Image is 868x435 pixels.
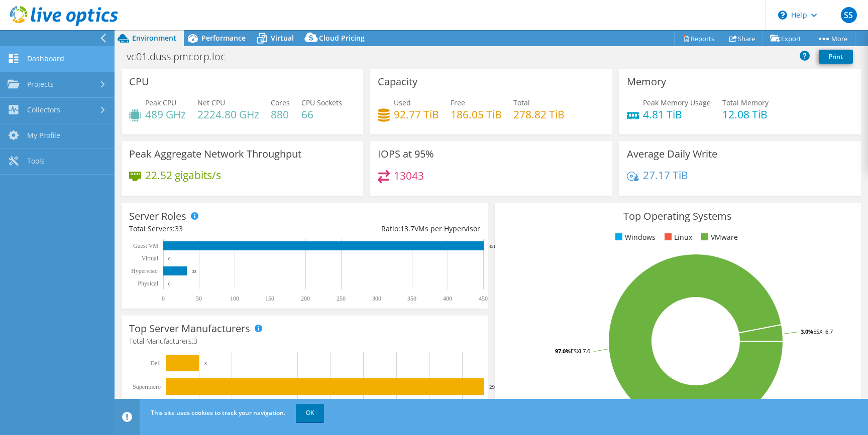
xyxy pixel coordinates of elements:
[627,76,666,87] h3: Memory
[662,232,692,243] li: Linux
[613,232,656,243] li: Windows
[627,149,717,160] h3: Average Daily Write
[394,98,411,107] span: Used
[571,347,590,355] tspan: ESXi 7.0
[145,170,221,181] h4: 22.52 gigabits/s
[443,295,452,302] text: 400
[151,408,285,417] span: This site uses cookies to track your navigation.
[722,98,769,107] span: Total Memory
[162,295,165,302] text: 0
[394,170,424,181] h4: 13043
[129,211,186,222] h3: Server Roles
[197,109,259,120] h4: 2224.80 GHz
[197,98,225,107] span: Net CPU
[145,98,176,107] span: Peak CPU
[138,280,158,287] text: Physical
[204,360,207,366] text: 3
[271,33,294,43] span: Virtual
[271,109,290,120] h4: 880
[129,336,480,347] h4: Total Manufacturers:
[129,149,301,160] h3: Peak Aggregate Network Throughput
[489,244,496,249] text: 451
[763,31,809,46] a: Export
[304,223,480,234] div: Ratio: VMs per Hypervisor
[131,267,158,274] text: Hypervisor
[301,98,342,107] span: CPU Sockets
[722,31,763,46] a: Share
[643,98,711,107] span: Peak Memory Usage
[643,109,711,120] h4: 4.81 TiB
[513,98,530,107] span: Total
[479,295,488,302] text: 450
[145,109,186,120] h4: 489 GHz
[129,323,250,334] h3: Top Server Manufacturers
[319,33,365,43] span: Cloud Pricing
[129,76,149,87] h3: CPU
[451,109,502,120] h4: 186.05 TiB
[451,98,465,107] span: Free
[142,255,159,262] text: Virtual
[513,109,565,120] h4: 278.82 TiB
[819,50,853,64] a: Print
[841,7,857,23] span: SS
[643,170,688,181] h4: 27.17 TiB
[489,384,495,390] text: 29
[394,109,439,120] h4: 92.77 TiB
[722,109,769,120] h4: 12.08 TiB
[674,31,722,46] a: Reports
[168,281,171,286] text: 0
[129,223,304,234] div: Total Servers:
[133,383,161,390] text: Supermicro
[699,232,738,243] li: VMware
[132,33,176,43] span: Environment
[201,33,246,43] span: Performance
[555,347,571,355] tspan: 97.0%
[778,11,787,20] svg: \n
[378,149,434,160] h3: IOPS at 95%
[150,360,161,367] text: Dell
[122,51,241,62] h1: vc01.duss.pmcorp.loc
[809,31,855,46] a: More
[175,224,183,233] span: 33
[168,256,171,261] text: 0
[372,295,381,302] text: 300
[133,242,158,249] text: Guest VM
[301,109,342,120] h4: 66
[265,295,274,302] text: 150
[271,98,290,107] span: Cores
[296,404,324,422] a: OK
[337,295,346,302] text: 250
[196,295,202,302] text: 50
[193,336,197,346] span: 3
[502,211,853,222] h3: Top Operating Systems
[192,269,197,274] text: 33
[378,76,417,87] h3: Capacity
[230,295,239,302] text: 100
[400,224,414,233] span: 13.7
[301,295,310,302] text: 200
[407,295,416,302] text: 350
[801,328,813,335] tspan: 3.0%
[813,328,833,335] tspan: ESXi 6.7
